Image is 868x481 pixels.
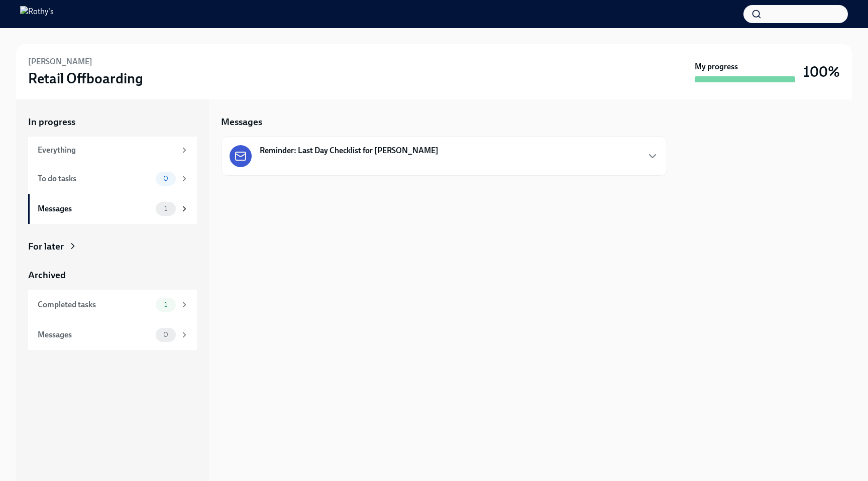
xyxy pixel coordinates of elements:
[20,6,54,22] img: Rothy's
[28,269,197,282] a: Archived
[28,137,197,164] a: Everything
[28,56,92,67] h6: [PERSON_NAME]
[28,320,197,350] a: Messages0
[157,175,174,182] span: 0
[28,290,197,320] a: Completed tasks1
[38,329,152,340] div: Messages
[158,205,173,212] span: 1
[38,145,176,156] div: Everything
[695,61,738,72] strong: My progress
[38,299,152,310] div: Completed tasks
[28,69,143,87] h3: Retail Offboarding
[38,173,152,184] div: To do tasks
[803,63,840,81] h3: 100%
[260,145,439,156] strong: Reminder: Last Day Checklist for [PERSON_NAME]
[158,301,173,308] span: 1
[28,194,197,224] a: Messages1
[28,115,197,129] a: In progress
[28,240,197,253] a: For later
[28,164,197,194] a: To do tasks0
[38,203,152,214] div: Messages
[28,240,64,253] div: For later
[221,115,262,129] h5: Messages
[157,331,174,338] span: 0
